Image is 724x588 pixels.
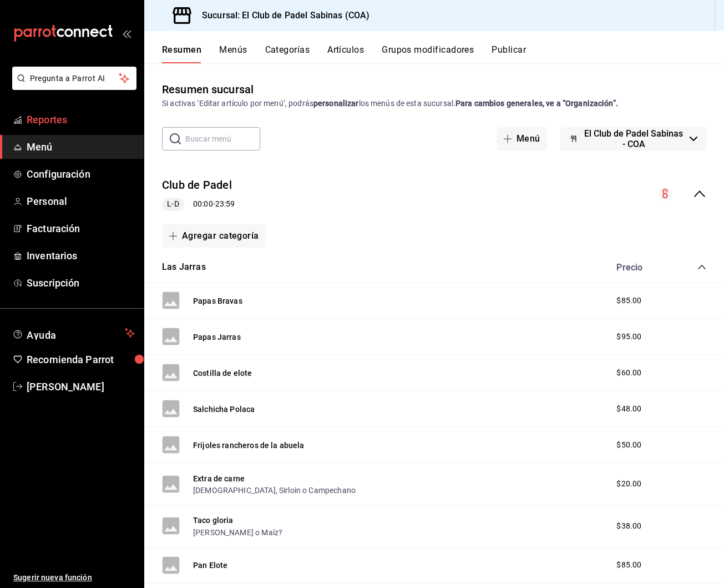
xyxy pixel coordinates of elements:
span: Pregunta a Parrot AI [30,73,119,84]
button: open_drawer_menu [122,29,131,38]
button: Extra de carne [193,473,245,484]
span: Reportes [27,112,135,127]
span: Recomienda Parrot [27,352,135,367]
a: Pregunta a Parrot AI [8,81,136,92]
span: Suscripción [27,275,135,290]
span: $48.00 [616,403,641,415]
span: $60.00 [616,367,641,379]
span: $85.00 [616,295,641,306]
span: Inventarios [27,248,135,263]
div: Precio [605,262,676,273]
div: Resumen sucursal [162,81,254,98]
button: Club de Padel [162,177,232,193]
span: $20.00 [616,478,641,490]
button: Pan Elote [193,560,227,571]
span: Ayuda [27,326,120,340]
button: El Club de Padel Sabinas - COA [560,127,706,150]
span: [PERSON_NAME] [27,379,135,394]
div: 00:00 - 23:59 [162,198,235,211]
span: $85.00 [616,559,641,571]
button: Menú [497,127,547,150]
button: [DEMOGRAPHIC_DATA], Sirloin o Campechano [193,485,356,496]
span: Facturación [27,221,135,236]
button: Artículos [327,44,364,63]
button: Resumen [162,44,201,63]
span: $50.00 [616,439,641,451]
span: $38.00 [616,520,641,532]
button: Las Jarras [162,261,206,274]
button: Taco gloria [193,515,234,526]
button: Grupos modificadores [382,44,474,63]
span: Sugerir nueva función [13,572,135,584]
strong: Para cambios generales, ve a “Organización”. [455,99,618,108]
div: navigation tabs [162,44,724,63]
div: Si activas ‘Editar artículo por menú’, podrás los menús de esta sucursal. [162,98,706,109]
button: [PERSON_NAME] o Maíz? [193,527,282,538]
button: Publicar [492,44,526,63]
input: Buscar menú [185,128,260,150]
button: Agregar categoría [162,224,266,248]
button: Salchicha Polaca [193,404,255,415]
h3: Sucursal: El Club de Padel Sabinas (COA) [193,9,369,22]
span: El Club de Padel Sabinas - COA [583,128,685,149]
button: Pregunta a Parrot AI [12,67,136,90]
span: Menú [27,139,135,154]
button: Frijoles rancheros de la abuela [193,440,305,451]
button: Menús [219,44,247,63]
button: Papas Bravas [193,295,242,306]
div: collapse-menu-row [144,168,724,220]
button: collapse-category-row [697,263,706,272]
button: Costilla de elote [193,368,252,379]
button: Categorías [265,44,310,63]
span: $95.00 [616,331,641,343]
span: Personal [27,194,135,209]
span: Configuración [27,167,135,182]
span: L-D [163,198,183,210]
button: Papas Jarras [193,331,241,343]
strong: personalizar [313,99,359,108]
